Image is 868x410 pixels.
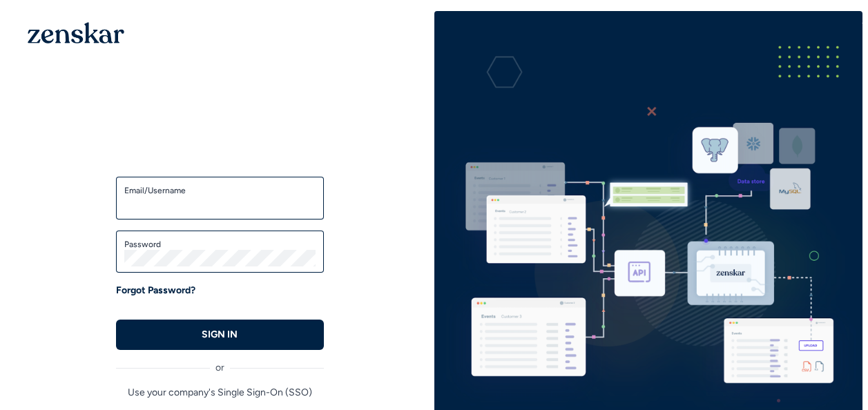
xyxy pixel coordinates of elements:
label: Email/Username [124,185,316,196]
label: Password [124,239,316,250]
p: Use your company's Single Sign-On (SSO) [116,386,324,400]
div: or [116,350,324,375]
button: SIGN IN [116,320,324,350]
a: Forgot Password? [116,284,195,297]
p: SIGN IN [202,328,238,342]
img: 1OGAJ2xQqyY4LXKgY66KYq0eOWRCkrZdAb3gUhuVAqdWPZE9SRJmCz+oDMSn4zDLXe31Ii730ItAGKgCKgCCgCikA4Av8PJUP... [28,22,124,43]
